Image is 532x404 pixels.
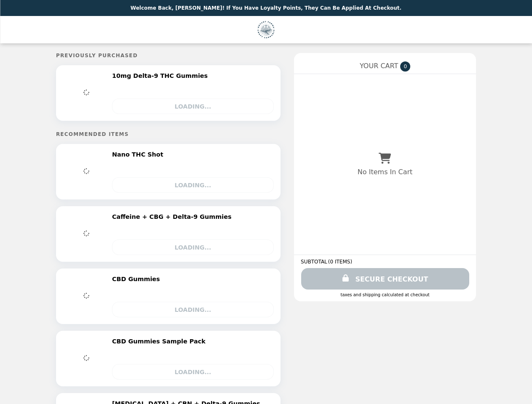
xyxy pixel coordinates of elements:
img: Brand Logo [257,21,275,38]
span: YOUR CART [360,62,398,70]
div: Taxes and Shipping calculated at checkout [301,292,469,297]
h2: Caffeine + CBG + Delta-9 Gummies [112,213,235,221]
p: No Items In Cart [358,168,412,176]
h5: Previously Purchased [56,53,281,58]
span: 0 [400,61,410,72]
span: ( 0 ITEMS ) [328,259,352,265]
h2: CBD Gummies Sample Pack [112,338,209,345]
p: Welcome Back, [PERSON_NAME]! If you have Loyalty Points, they can be applied at checkout. [131,5,401,11]
h2: 10mg Delta-9 THC Gummies [112,72,211,80]
h2: Nano THC Shot [112,151,167,158]
span: SUBTOTAL [301,259,328,265]
h5: Recommended Items [56,131,281,137]
h2: CBD Gummies [112,275,163,283]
